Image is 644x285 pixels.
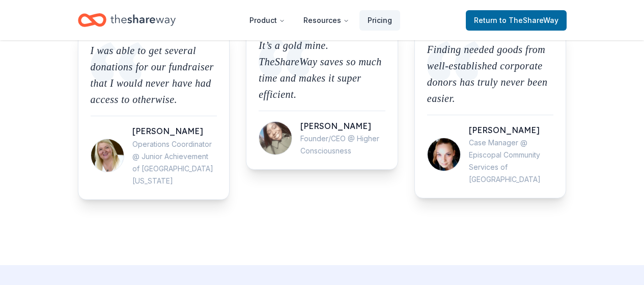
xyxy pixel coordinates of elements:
[428,138,460,171] img: Picture for Andra Steinbach
[300,119,385,133] div: [PERSON_NAME]
[469,123,554,137] div: [PERSON_NAME]
[359,10,400,31] a: Pricing
[241,10,293,31] button: Product
[91,139,124,172] img: Picture for Dena Birks
[427,41,554,107] p: Finding needed goods from well-established corporate donors has truly never been easier.
[466,10,567,31] a: Returnto TheShareWay
[474,14,558,27] span: Return
[132,124,217,138] div: [PERSON_NAME]
[295,10,357,31] button: Resources
[259,122,292,154] img: Picture for Danisha Johnson
[469,137,554,186] div: Case Manager @ Episcopal Community Services of [GEOGRAPHIC_DATA]
[91,42,217,108] p: I was able to get several donations for our fundraiser that I would never have had access to othe...
[300,133,385,157] div: Founder/CEO @ Higher Consciousness
[259,37,385,102] p: It’s a gold mine. TheShareWay saves so much time and makes it super efficient.
[78,8,176,32] a: Home
[499,16,558,24] span: to TheShareWay
[132,138,217,187] div: Operations Coordinator @ Junior Achievement of [GEOGRAPHIC_DATA][US_STATE]
[241,8,400,32] nav: Main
